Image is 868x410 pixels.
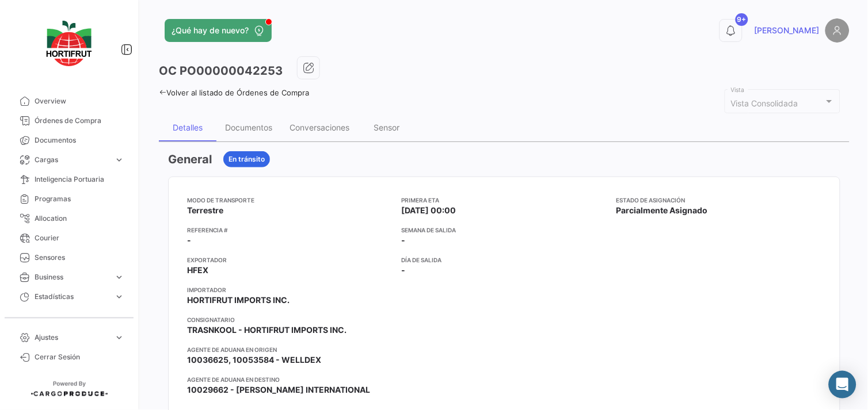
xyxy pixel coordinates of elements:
[229,154,265,164] span: En tránsito
[35,213,124,224] span: Allocation
[9,111,129,131] a: Órdenes de Compra
[402,196,607,205] app-card-info-title: Primera ETA
[374,122,400,132] div: Sensor
[187,345,393,354] app-card-info-title: Agente de Aduana en Origen
[187,324,347,336] span: TRASNKOOL - HORTIFRUT IMPORTS INC.
[616,205,707,216] span: Parcialmente Asignado
[35,135,124,145] span: Documentos
[35,116,124,126] span: Órdenes de Compra
[187,205,223,216] span: Terrestre
[9,209,129,228] a: Allocation
[187,294,290,306] span: HORTIFRUT IMPORTS INC.
[402,235,406,246] span: -
[731,98,798,108] mat-select-trigger: Vista Consolidada
[9,228,129,248] a: Courier
[114,272,124,282] span: expand_more
[187,315,393,324] app-card-info-title: Consignatario
[35,155,109,165] span: Cargas
[35,292,109,302] span: Estadísticas
[187,255,393,265] app-card-info-title: Exportador
[35,252,124,263] span: Sensores
[9,189,129,209] a: Programas
[35,194,124,204] span: Programas
[165,19,272,42] button: ¿Qué hay de nuevo?
[114,292,124,302] span: expand_more
[825,18,850,43] img: placeholder-user.png
[35,233,124,243] span: Courier
[172,25,249,36] span: ¿Qué hay de nuevo?
[35,174,124,185] span: Inteligencia Portuaria
[290,122,349,132] div: Conversaciones
[187,265,208,276] span: HFEX
[225,122,272,132] div: Documentos
[187,225,393,235] app-card-info-title: Referencia #
[114,332,124,343] span: expand_more
[9,248,129,267] a: Sensores
[187,285,393,294] app-card-info-title: Importador
[9,131,129,150] a: Documentos
[187,354,321,366] span: 10036625, 10053584 - WELLDEX
[9,170,129,189] a: Inteligencia Portuaria
[616,196,821,205] app-card-info-title: Estado de Asignación
[168,151,212,167] h3: General
[755,25,820,36] span: [PERSON_NAME]
[35,352,124,362] span: Cerrar Sesión
[114,155,124,165] span: expand_more
[35,96,124,106] span: Overview
[9,91,129,111] a: Overview
[402,225,607,235] app-card-info-title: Semana de Salida
[402,205,456,216] span: [DATE] 00:00
[402,255,607,265] app-card-info-title: Día de Salida
[35,332,109,343] span: Ajustes
[40,14,98,73] img: logo-hortifrut.svg
[829,371,856,398] div: Abrir Intercom Messenger
[159,88,309,97] a: Volver al listado de Órdenes de Compra
[173,122,203,132] div: Detalles
[187,384,370,396] span: 10029662 - [PERSON_NAME] INTERNATIONAL
[187,196,393,205] app-card-info-title: Modo de Transporte
[35,272,109,282] span: Business
[159,63,283,79] h3: OC PO00000042253
[187,235,191,246] span: -
[187,375,393,384] app-card-info-title: Agente de Aduana en Destino
[402,265,406,276] span: -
